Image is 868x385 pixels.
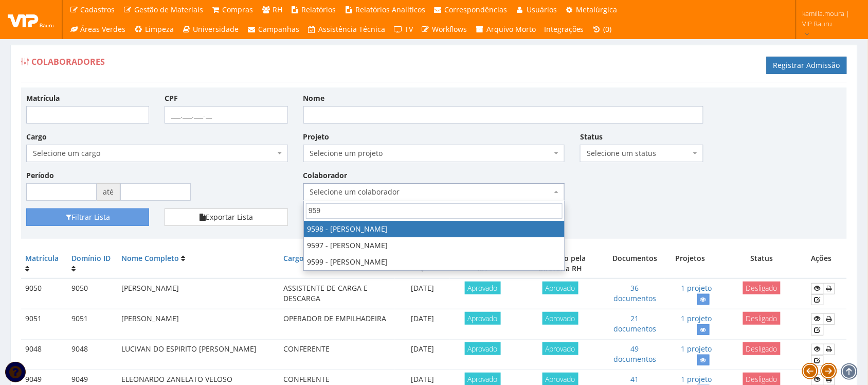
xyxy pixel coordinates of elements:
[165,208,287,226] button: Exportar Lista
[681,374,712,384] a: 1 projeto
[25,253,59,263] a: Matrícula
[540,20,588,39] a: Integrações
[465,282,501,294] span: Aprovado
[465,342,501,355] span: Aprovado
[33,148,275,159] span: Selecione um cargo
[303,20,390,39] a: Assistência Técnica
[243,20,304,39] a: Campanhas
[26,145,288,162] span: Selecione um cargo
[283,253,304,263] a: Cargo
[273,5,282,14] span: RH
[542,342,578,355] span: Aprovado
[279,278,395,309] td: ASSISTENTE DE CARGA E DESCARGA
[587,148,690,159] span: Selecione um status
[303,170,348,181] label: Colaborador
[405,24,413,34] span: TV
[486,24,536,34] span: Arquivo Morto
[31,56,105,67] span: Colaboradores
[319,24,386,34] span: Assistência Técnica
[8,12,54,27] img: logo
[432,24,467,34] span: Workflows
[465,312,501,325] span: Aprovado
[542,312,578,325] span: Aprovado
[303,183,565,201] span: Selecione um colaborador
[580,145,703,162] span: Selecione um status
[803,8,855,29] span: kamilla.moura | VIP Bauru
[303,145,565,162] span: Selecione um projeto
[117,278,280,309] td: [PERSON_NAME]
[65,20,130,39] a: Áreas Verdes
[395,340,450,370] td: [DATE]
[26,132,47,142] label: Cargo
[576,5,618,14] span: Metalúrgica
[67,309,117,340] td: 9051
[117,340,280,370] td: LUCIVAN DO ESPIRITO [PERSON_NAME]
[121,253,179,263] a: Nome Completo
[134,5,203,14] span: Gestão de Materiais
[67,340,117,370] td: 9048
[527,5,557,14] span: Usuários
[605,249,664,278] th: Documentos
[165,106,287,124] input: ___.___.___-__
[193,24,239,34] span: Universidade
[613,313,656,334] a: 21 documentos
[743,312,781,325] span: Desligado
[310,148,552,159] span: Selecione um projeto
[81,5,115,14] span: Cadastros
[145,24,174,34] span: Limpeza
[279,309,395,340] td: OPERADOR DE EMPILHADEIRA
[178,20,243,39] a: Universidade
[355,5,425,14] span: Relatórios Analíticos
[743,282,781,294] span: Desligado
[472,20,540,39] a: Arquivo Morto
[445,5,508,14] span: Correspondências
[588,20,616,39] a: (0)
[21,309,67,340] td: 9051
[716,249,807,278] th: Status
[613,344,656,364] a: 49 documentos
[67,278,117,309] td: 9050
[302,5,336,14] span: Relatórios
[310,187,552,197] span: Selecione um colaborador
[81,24,126,34] span: Áreas Verdes
[304,254,565,270] li: 9599 - [PERSON_NAME]
[390,20,418,39] a: TV
[604,24,612,34] span: (0)
[26,170,54,181] label: Período
[130,20,178,39] a: Limpeza
[26,93,60,103] label: Matrícula
[395,309,450,340] td: [DATE]
[165,93,178,103] label: CPF
[223,5,254,14] span: Compras
[417,20,472,39] a: Workflows
[26,208,149,226] button: Filtrar Lista
[580,132,603,142] label: Status
[681,283,712,293] a: 1 projeto
[279,340,395,370] td: CONFERENTE
[681,344,712,354] a: 1 projeto
[303,93,325,103] label: Nome
[767,57,847,74] a: Registrar Admissão
[807,249,847,278] th: Ações
[542,282,578,294] span: Aprovado
[664,249,716,278] th: Projetos
[71,253,111,263] a: Domínio ID
[304,237,565,254] li: 9597 - [PERSON_NAME]
[681,313,712,323] a: 1 projeto
[21,278,67,309] td: 9050
[395,278,450,309] td: [DATE]
[544,24,584,34] span: Integrações
[304,221,565,237] li: 9598 - [PERSON_NAME]
[97,183,120,201] span: até
[613,283,656,303] a: 36 documentos
[117,309,280,340] td: [PERSON_NAME]
[743,342,781,355] span: Desligado
[21,340,67,370] td: 9048
[303,132,330,142] label: Projeto
[258,24,299,34] span: Campanhas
